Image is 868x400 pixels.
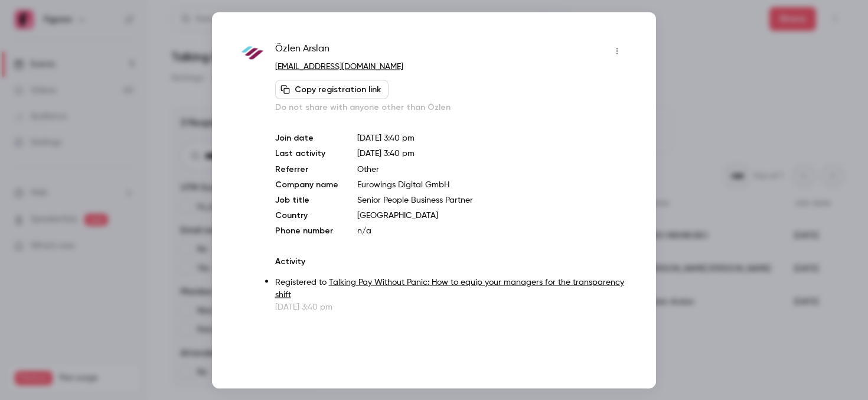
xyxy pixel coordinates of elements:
[275,225,338,236] p: Phone number
[275,147,338,160] p: Last activity
[275,209,338,221] p: Country
[357,194,626,206] p: Senior People Business Partner
[275,278,624,298] a: Talking Pay Without Panic: How to equip your managers for the transparency shift
[357,209,626,221] p: [GEOGRAPHIC_DATA]
[275,101,626,113] p: Do not share with anyone other than Özlen
[275,132,338,144] p: Join date
[275,276,626,301] p: Registered to
[357,149,415,157] span: [DATE] 3:40 pm
[357,163,626,175] p: Other
[275,62,403,70] a: [EMAIL_ADDRESS][DOMAIN_NAME]
[275,178,338,190] p: Company name
[242,43,263,64] img: eurowings.com
[357,225,626,236] p: n/a
[275,194,338,206] p: Job title
[275,255,626,267] p: Activity
[275,163,338,175] p: Referrer
[275,80,389,99] button: Copy registration link
[357,132,626,144] p: [DATE] 3:40 pm
[275,41,329,60] span: Özlen Arslan
[357,178,626,190] p: Eurowings Digital GmbH
[275,301,626,313] p: [DATE] 3:40 pm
